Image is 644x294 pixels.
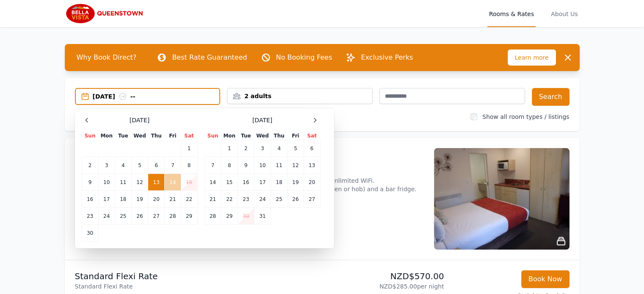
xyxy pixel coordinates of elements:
[148,191,165,208] td: 20
[287,157,304,174] td: 12
[75,282,319,291] p: Standard Flexi Rate
[172,52,247,63] p: Best Rate Guaranteed
[238,157,254,174] td: 9
[181,174,197,191] td: 15
[98,174,115,191] td: 10
[205,191,221,208] td: 21
[205,132,221,140] th: Sun
[532,88,569,106] button: Search
[70,49,144,66] span: Why Book Direct?
[82,157,98,174] td: 2
[271,174,287,191] td: 18
[221,157,238,174] td: 8
[238,174,254,191] td: 16
[115,208,131,225] td: 25
[181,132,197,140] th: Sat
[254,132,271,140] th: Wed
[98,191,115,208] td: 17
[254,157,271,174] td: 10
[254,191,271,208] td: 24
[115,157,131,174] td: 4
[254,208,271,225] td: 31
[326,270,444,282] p: NZD$570.00
[165,174,181,191] td: 14
[75,270,319,282] p: Standard Flexi Rate
[221,208,238,225] td: 29
[82,225,98,242] td: 30
[205,174,221,191] td: 14
[287,132,304,140] th: Fri
[238,140,254,157] td: 2
[148,174,165,191] td: 13
[115,132,131,140] th: Tue
[221,174,238,191] td: 15
[98,132,115,140] th: Mon
[115,174,131,191] td: 11
[304,191,320,208] td: 27
[181,208,197,225] td: 29
[271,191,287,208] td: 25
[238,208,254,225] td: 30
[131,174,148,191] td: 12
[82,132,98,140] th: Sun
[165,157,181,174] td: 7
[82,191,98,208] td: 16
[304,132,320,140] th: Sat
[82,174,98,191] td: 9
[271,132,287,140] th: Thu
[287,174,304,191] td: 19
[98,208,115,225] td: 24
[148,157,165,174] td: 6
[131,157,148,174] td: 5
[82,208,98,225] td: 23
[131,132,148,140] th: Wed
[521,270,569,288] button: Book Now
[65,3,146,24] img: Bella Vista Queenstown
[227,92,372,100] div: 2 adults
[115,191,131,208] td: 18
[165,132,181,140] th: Fri
[304,140,320,157] td: 6
[304,174,320,191] td: 20
[131,208,148,225] td: 26
[205,157,221,174] td: 7
[287,191,304,208] td: 26
[508,49,556,66] span: Learn more
[148,208,165,225] td: 27
[205,208,221,225] td: 28
[93,92,220,101] div: [DATE] --
[304,157,320,174] td: 13
[238,191,254,208] td: 23
[148,132,165,140] th: Thu
[131,191,148,208] td: 19
[181,140,197,157] td: 1
[482,113,569,120] label: Show all room types / listings
[326,282,444,291] p: NZD$285.00 per night
[252,116,272,124] span: [DATE]
[271,140,287,157] td: 4
[287,140,304,157] td: 5
[221,191,238,208] td: 22
[130,116,149,124] span: [DATE]
[361,52,413,63] p: Exclusive Perks
[165,191,181,208] td: 21
[221,132,238,140] th: Mon
[181,191,197,208] td: 22
[181,157,197,174] td: 8
[165,208,181,225] td: 28
[221,140,238,157] td: 1
[276,52,332,63] p: No Booking Fees
[238,132,254,140] th: Tue
[98,157,115,174] td: 3
[254,174,271,191] td: 17
[271,157,287,174] td: 11
[254,140,271,157] td: 3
